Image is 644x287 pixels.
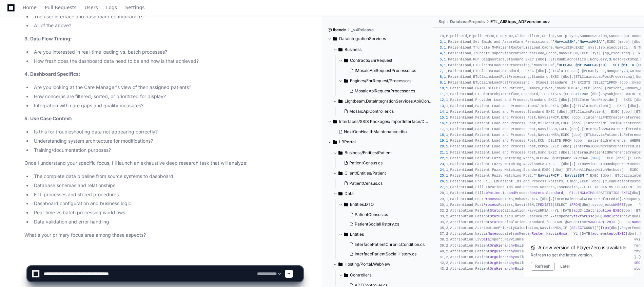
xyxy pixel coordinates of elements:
span: 2 [440,40,442,44]
span: 27 [440,185,444,189]
span: EXEC [617,232,626,236]
button: InterfacePatientChronicCondition.cs [347,240,429,249]
span: 1 [446,110,448,114]
span: and [509,191,515,195]
span: 1 [446,86,448,90]
span: 200 [592,156,598,160]
span: from [601,226,609,230]
span: 24 [440,168,444,172]
span: 1 [446,115,448,120]
span: 1 [446,121,448,125]
strong: 3. Data Flow Timing: [24,36,72,41]
button: Client/Entities/Patient [333,168,433,179]
span: PatientCensus.cs [355,212,388,217]
button: MosaicApiRequestProcessor.cs [347,86,429,96]
span: Name [632,220,640,224]
span: 1 [446,127,448,131]
button: PatientCensus.cs [341,179,429,188]
span: attribution [588,209,611,213]
span: 12 [440,98,444,102]
svg: Directory [338,169,343,177]
svg: Directory [344,200,348,209]
span: IDS [613,191,619,195]
li: Real-time vs batch processing workflows [32,209,303,217]
span: OrgHierarchy [490,249,515,253]
button: LBPortal [328,137,428,147]
span: Settings [125,5,144,10]
span: _v4Release [351,27,374,33]
li: Are you interested in real-time loading vs. batch processes? [32,48,303,56]
li: Is this for troubleshooting data not appearing correctly? [32,128,303,136]
span: WHERE [613,203,624,207]
span: 26 [440,179,444,183]
span: add [573,209,580,213]
span: Business [345,47,362,52]
svg: Directory [333,35,337,43]
span: 1 [603,69,605,73]
svg: Directory [338,46,343,54]
li: Training/documentation purposes? [32,146,303,154]
span: EXEC [613,209,622,213]
span: NextGenHealthMaintenance.dtsx [344,129,408,134]
span: Home [23,5,37,10]
span: MosaicApiController.cs [349,109,394,114]
span: Process [484,197,498,201]
span: 15 [440,115,444,120]
span: 1 [446,133,448,137]
strong: 4. Dashboard Specifics: [24,71,80,77]
span: 3 [609,57,611,61]
svg: Directory [344,56,348,65]
span: 21 [440,150,444,155]
span: PatientSocialHistory.cs [355,221,399,227]
svg: Directory [344,230,348,238]
span: 1 [446,174,448,178]
svg: Directory [338,97,343,105]
span: 11 [440,92,444,96]
svg: Directory [333,118,337,126]
strong: 5. Use Case Context: [24,115,73,121]
button: Entities [338,229,433,240]
span: A new version of PlayerZero is available. [538,244,628,251]
span: DataIntegrationServices [339,36,386,41]
span: EXEC [622,191,630,195]
span: 1 [444,80,446,85]
span: Status [490,214,503,218]
li: How concerns are filtered, sorted, or prioritized for display? [32,93,303,101]
li: Database schemas and relationships [32,182,303,190]
button: NextGenHealthMaintenance.dtsx [336,127,424,137]
svg: Directory [338,190,343,198]
span: 1 [578,92,580,96]
span: "'NavvisFMCP','NavvisSSM'" [534,174,588,178]
button: Data [333,188,433,199]
span: Status [490,209,503,213]
span: 1 [446,104,448,108]
button: Later [560,264,570,269]
button: Business/Entities/Patient [333,147,433,158]
button: Contracts/EhrRequest [338,55,433,66]
span: 3 [440,46,442,50]
li: Understanding system architecture for modifications? [32,137,303,145]
span: Lightbeam.DataIntegrationServices.Api/Controllers [345,98,433,104]
svg: Directory [333,138,337,146]
span: Client/Entities/Patient [345,171,386,176]
span: PatientCensus.cs [349,160,383,166]
span: Names [488,232,498,236]
span: 1 [444,63,446,67]
span: 1 [446,162,448,166]
span: InterfacePatientChronicCondition.cs [355,242,425,247]
span: Engines/EhrRequest/Processors [350,78,411,84]
span: 4 [440,51,442,55]
span: fix [573,214,580,218]
span: 10 [440,86,444,90]
span: 1 [446,156,448,160]
button: Entities.DTO [338,199,433,210]
span: 9 [440,80,442,85]
span: add [592,232,598,236]
span: 1 [446,168,448,172]
button: Refresh [531,262,555,271]
span: 1 [446,185,448,189]
span: DatabaseProjects [450,19,485,24]
button: PatientSocialHistory.cs [347,219,429,229]
span: 8 [440,75,442,79]
svg: Directory [338,149,343,157]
